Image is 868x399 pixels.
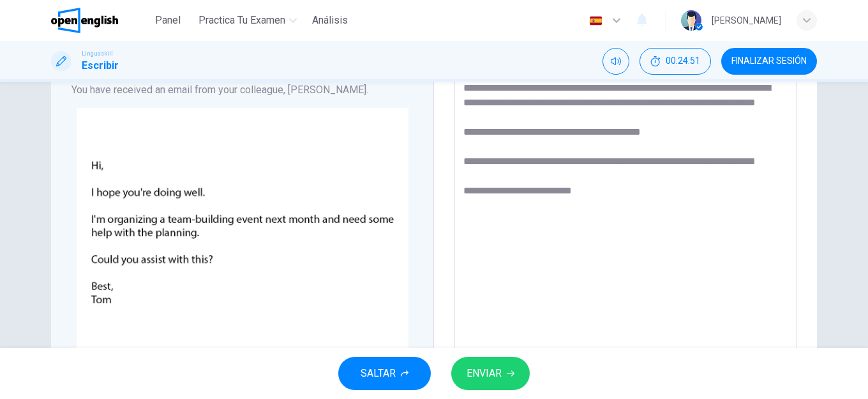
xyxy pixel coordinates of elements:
button: Análisis [307,9,353,32]
button: Panel [147,9,188,32]
span: Practica tu examen [198,13,285,28]
div: Silenciar [602,48,629,75]
div: Ocultar [640,48,711,75]
button: Practica tu examen [193,9,302,32]
h6: You have received an email from your colleague, [PERSON_NAME]. [71,82,413,98]
span: Linguaskill [82,49,113,58]
div: [PERSON_NAME] [712,13,781,28]
span: Análisis [312,13,348,28]
img: OpenEnglish logo [51,8,118,33]
span: FINALIZAR SESIÓN [731,56,807,66]
img: Profile picture [681,10,701,31]
h1: Escribir [82,58,119,73]
span: Panel [155,13,181,28]
button: FINALIZAR SESIÓN [721,48,817,75]
button: 00:24:51 [640,48,711,75]
button: SALTAR [338,357,431,390]
span: ENVIAR [467,365,502,382]
span: SALTAR [361,365,396,382]
img: es [588,16,604,26]
span: 00:24:51 [666,56,700,66]
a: OpenEnglish logo [51,8,147,33]
button: ENVIAR [451,357,530,390]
